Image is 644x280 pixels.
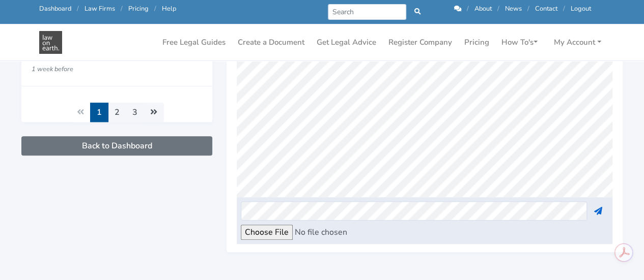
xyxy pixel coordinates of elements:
span: / [563,4,565,13]
img: Law On Earth [39,31,62,54]
a: Contact [535,4,557,13]
a: Next » [144,103,164,122]
a: 2 [108,103,126,122]
a: Pricing [460,33,493,52]
a: Request: [PERSON_NAME] 1) During the last session, I was advised to wait for the hearings ([PERSO... [21,86,212,146]
a: About [474,4,492,13]
a: Free Legal Guides [158,33,230,52]
li: « Previous [70,103,91,122]
a: Get Legal Advice [313,33,380,52]
span: / [497,4,499,13]
a: Help [162,4,176,13]
a: Register Company [384,33,456,52]
nav: Page navigation [21,103,212,122]
span: / [467,4,469,13]
span: / [77,4,79,13]
a: News [505,4,522,13]
a: How To's [497,33,542,52]
a: My Account [550,33,605,52]
a: Dashboard [39,4,71,13]
a: Back to Dashboard [21,136,212,155]
a: 3 [126,103,144,122]
span: 1 [90,103,108,122]
small: 1 week before [32,65,73,74]
input: Search [328,4,407,20]
a: Law Firms [85,4,115,13]
span: / [527,4,529,13]
a: Pricing [128,4,149,13]
span: / [121,4,123,13]
span: / [154,4,156,13]
a: Create a Document [234,33,309,52]
a: Logout [571,4,591,13]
